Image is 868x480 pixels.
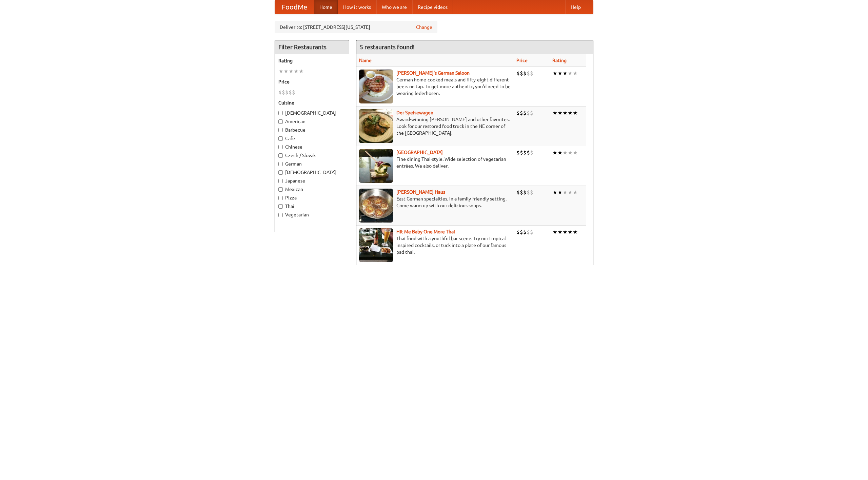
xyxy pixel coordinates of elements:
h5: Cuisine [278,99,346,106]
label: [DEMOGRAPHIC_DATA] [278,110,346,116]
label: Barbecue [278,127,346,133]
a: Der Speisewagen [396,110,433,115]
li: ★ [563,228,568,236]
div: Deliver to: [STREET_ADDRESS][US_STATE] [275,21,437,33]
input: American [278,119,283,124]
a: Hit Me Baby One More Thai [396,229,455,234]
li: ★ [552,189,557,196]
li: $ [520,189,523,196]
li: ★ [568,149,573,156]
li: $ [516,70,520,77]
input: Thai [278,204,283,209]
label: [DEMOGRAPHIC_DATA] [278,169,346,176]
a: Home [314,0,338,14]
li: $ [530,189,533,196]
a: [PERSON_NAME]'s German Saloon [396,70,470,76]
li: $ [523,189,527,196]
a: Price [516,58,528,63]
li: $ [527,149,530,156]
input: Japanese [278,179,283,183]
li: ★ [283,68,289,75]
li: $ [527,189,530,196]
label: American [278,118,346,125]
input: Pizza [278,196,283,200]
input: Chinese [278,145,283,149]
li: ★ [557,149,563,156]
li: $ [520,149,523,156]
li: ★ [552,109,557,117]
img: esthers.jpg [359,70,393,103]
label: Czech / Slovak [278,152,346,159]
li: $ [292,89,295,96]
li: $ [523,70,527,77]
li: ★ [563,149,568,156]
li: ★ [557,189,563,196]
label: Pizza [278,194,346,201]
img: satay.jpg [359,149,393,183]
label: Chinese [278,143,346,150]
li: ★ [563,109,568,117]
h5: Price [278,78,346,85]
a: [GEOGRAPHIC_DATA] [396,150,443,155]
label: Vegetarian [278,211,346,218]
li: ★ [278,68,283,75]
img: kohlhaus.jpg [359,189,393,223]
p: Award-winning [PERSON_NAME] and other favorites. Look for our restored food truck in the NE corne... [359,116,511,136]
label: Thai [278,203,346,210]
li: ★ [573,189,578,196]
label: Japanese [278,177,346,184]
input: German [278,162,283,166]
input: [DEMOGRAPHIC_DATA] [278,170,283,175]
a: Name [359,58,372,63]
input: Czech / Slovak [278,153,283,158]
li: ★ [563,189,568,196]
li: ★ [568,189,573,196]
a: Help [565,0,586,14]
input: Barbecue [278,128,283,132]
p: Thai food with a youthful bar scene. Try our tropical inspired cocktails, or tuck into a plate of... [359,235,511,255]
p: Fine dining Thai-style. Wide selection of vegetarian entrées. We also deliver. [359,156,511,169]
li: ★ [289,68,294,75]
li: $ [523,228,527,236]
input: Cafe [278,136,283,141]
li: $ [527,228,530,236]
li: ★ [552,228,557,236]
a: FoodMe [275,0,314,14]
label: Cafe [278,135,346,142]
li: ★ [299,68,304,75]
li: $ [278,89,282,96]
a: How it works [338,0,376,14]
a: Recipe videos [412,0,453,14]
li: ★ [552,149,557,156]
li: $ [516,149,520,156]
li: $ [520,228,523,236]
li: $ [516,189,520,196]
li: ★ [552,70,557,77]
li: ★ [557,228,563,236]
li: $ [530,109,533,117]
input: Vegetarian [278,213,283,217]
p: East German specialties, in a family-friendly setting. Come warm up with our delicious soups. [359,195,511,209]
li: $ [530,228,533,236]
li: ★ [557,109,563,117]
li: $ [516,228,520,236]
li: ★ [568,109,573,117]
a: Rating [552,58,567,63]
li: ★ [568,228,573,236]
li: ★ [557,70,563,77]
li: $ [530,70,533,77]
li: ★ [573,149,578,156]
li: $ [520,109,523,117]
li: $ [285,89,289,96]
li: ★ [573,70,578,77]
li: $ [289,89,292,96]
h5: Rating [278,57,346,64]
input: [DEMOGRAPHIC_DATA] [278,111,283,115]
a: [PERSON_NAME] Haus [396,189,445,195]
input: Mexican [278,187,283,192]
img: babythai.jpg [359,228,393,262]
